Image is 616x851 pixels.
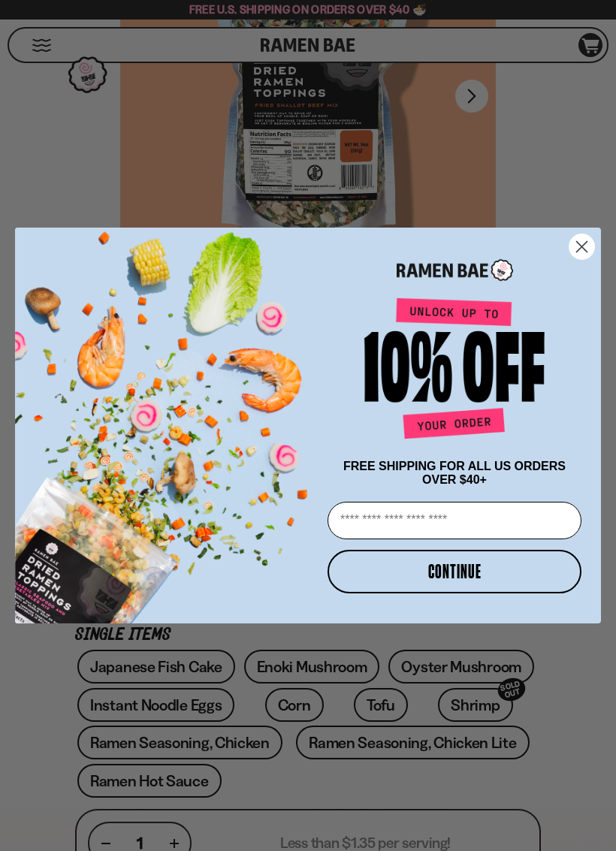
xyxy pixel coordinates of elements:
[15,215,322,623] img: ce7035ce-2e49-461c-ae4b-8ade7372f32c.png
[361,297,548,445] img: Unlock up to 10% off
[569,234,595,260] button: Close dialog
[343,460,566,486] span: FREE SHIPPING FOR ALL US ORDERS OVER $40+
[328,550,581,593] button: CONTINUE
[397,258,513,282] img: Ramen Bae Logo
